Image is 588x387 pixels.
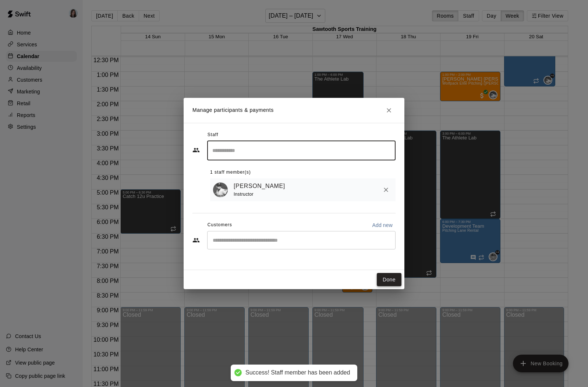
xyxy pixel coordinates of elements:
[234,192,254,197] span: Instructor
[372,221,393,229] p: Add new
[207,231,396,249] div: Start typing to search customers...
[245,369,350,377] div: Success! Staff member has been added
[379,183,393,196] button: Remove
[192,106,274,114] p: Manage participants & payments
[192,237,200,244] svg: Customers
[210,167,251,178] span: 1 staff member(s)
[369,219,396,231] button: Add new
[213,182,228,197] img: Brian Wolfe
[234,181,285,191] a: [PERSON_NAME]
[208,129,218,141] span: Staff
[192,146,200,154] svg: Staff
[377,273,401,287] button: Done
[207,141,396,160] div: Search staff
[208,219,232,231] span: Customers
[382,104,396,117] button: Close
